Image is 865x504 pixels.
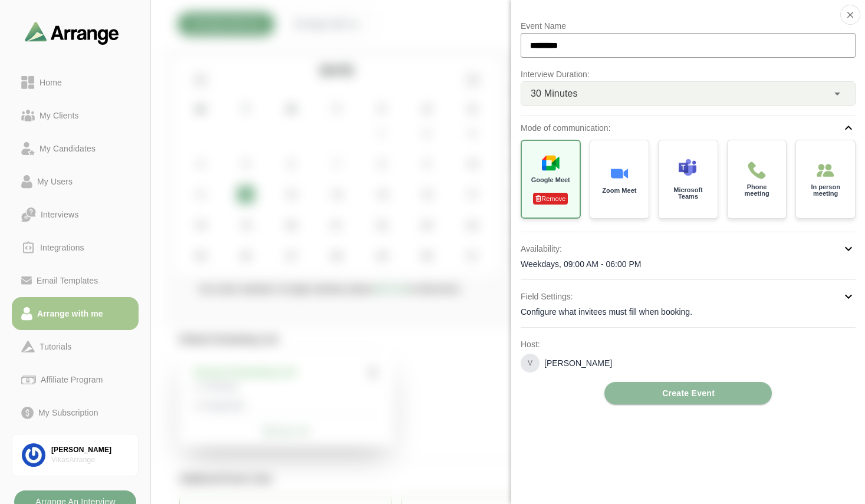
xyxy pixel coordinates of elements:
div: Tutorials [35,340,76,354]
div: Weekdays, 09:00 AM - 06:00 PM [521,258,856,270]
img: arrangeai-name-small-logo.4d2b8aee.svg [25,21,119,44]
a: My Users [12,165,139,198]
p: Availability: [521,242,562,256]
img: Phone meeting [748,162,765,179]
button: Create Event [604,382,772,404]
div: Integrations [35,241,89,255]
div: Affiliate Program [36,373,107,387]
span: 30 Minutes [531,86,578,101]
span: Create Event [662,382,715,404]
div: V [521,354,540,373]
img: Microsoft Teams [679,159,696,176]
a: Tutorials [12,330,139,363]
p: Field Settings: [521,289,573,304]
div: Email Templates [32,274,103,288]
p: Remove Authentication [533,193,568,205]
a: Affiliate Program [12,363,139,396]
p: Event Name [521,19,856,33]
p: Phone meeting [737,184,777,197]
p: Zoom Meet [602,187,636,194]
a: [PERSON_NAME]VikasArrange [12,434,139,476]
p: Microsoft Teams [668,187,708,200]
img: Zoom Meet [610,164,628,182]
a: Interviews [12,198,139,231]
div: [PERSON_NAME] [51,445,129,455]
div: Arrange with me [32,307,108,321]
div: Configure what invitees must fill when booking. [521,306,856,318]
img: IIn person [817,162,834,179]
div: My Users [32,174,77,189]
p: [PERSON_NAME] [544,357,612,369]
div: Home [35,75,67,90]
p: Host: [521,337,856,351]
div: My Candidates [35,141,100,156]
a: Arrange with me [12,297,139,330]
p: In person meeting [805,184,846,197]
a: My Clients [12,99,139,132]
p: Google Meet [531,177,570,183]
div: VikasArrange [51,455,129,465]
a: Integrations [12,231,139,264]
p: Interview Duration: [521,67,856,81]
div: Interviews [36,207,83,222]
div: My Subscription [34,406,103,420]
a: My Subscription [12,396,139,429]
p: Mode of communication: [521,121,611,135]
img: Google Meet [542,154,560,172]
a: Home [12,66,139,99]
div: My Clients [35,108,84,123]
a: Email Templates [12,264,139,297]
a: My Candidates [12,132,139,165]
